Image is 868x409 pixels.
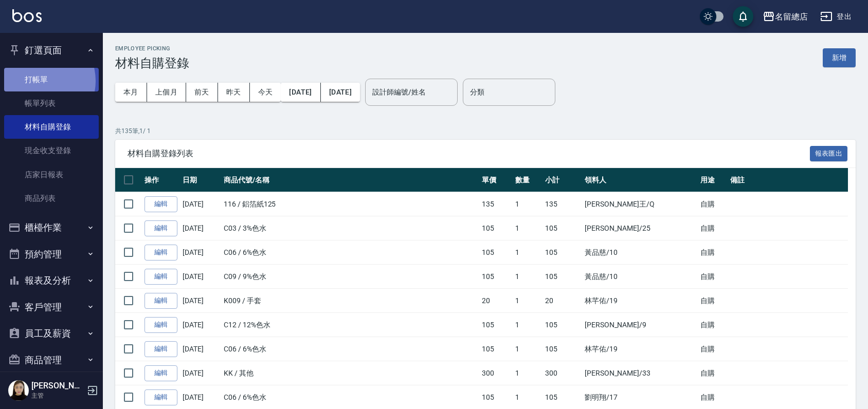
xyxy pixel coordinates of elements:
a: 報表匯出 [810,148,848,158]
p: 主管 [31,391,84,400]
a: 編輯 [144,365,177,381]
p: 共 135 筆, 1 / 1 [115,126,856,136]
a: 新增 [823,52,856,62]
button: 報表匯出 [810,146,848,162]
td: 林芊佑 /19 [582,337,698,361]
button: 前天 [186,83,218,102]
td: 105 [479,265,512,289]
th: 用途 [698,168,728,192]
td: 自購 [698,240,728,265]
button: 今天 [250,83,281,102]
a: 店家日報表 [4,163,99,187]
td: 300 [479,361,512,385]
td: 20 [542,289,582,313]
td: 105 [479,240,512,265]
a: 編輯 [144,245,177,261]
td: 1 [513,289,542,313]
td: [PERSON_NAME] /33 [582,361,698,385]
button: 釘選頁面 [4,37,99,64]
td: 105 [542,216,582,240]
button: 本月 [115,83,147,102]
td: 300 [542,361,582,385]
th: 領料人 [582,168,698,192]
a: 材料自購登錄 [4,115,99,139]
td: 黃品慈 /10 [582,265,698,289]
td: [DATE] [180,216,221,240]
td: [PERSON_NAME]王 /Q [582,192,698,216]
td: 105 [542,240,582,265]
td: [DATE] [180,289,221,313]
td: C06 / 6%色水 [221,337,479,361]
img: Person [8,380,29,401]
th: 日期 [180,168,221,192]
th: 操作 [142,168,180,192]
button: save [733,6,753,27]
button: 名留總店 [758,6,812,27]
button: [DATE] [321,83,360,102]
td: 135 [542,192,582,216]
td: [DATE] [180,192,221,216]
td: 林芊佑 /19 [582,289,698,313]
button: 昨天 [218,83,250,102]
td: [PERSON_NAME] /25 [582,216,698,240]
td: 自購 [698,192,728,216]
a: 編輯 [144,341,177,357]
td: 自購 [698,289,728,313]
a: 編輯 [144,269,177,285]
img: Logo [12,9,42,22]
a: 編輯 [144,293,177,309]
td: 105 [479,313,512,337]
td: C03 / 3%色水 [221,216,479,240]
td: K009 / 手套 [221,289,479,313]
td: 105 [479,216,512,240]
td: 105 [479,337,512,361]
td: C09 / 9%色水 [221,265,479,289]
td: [DATE] [180,361,221,385]
button: 新增 [823,48,856,67]
td: 自購 [698,313,728,337]
td: [PERSON_NAME] /9 [582,313,698,337]
button: 登出 [816,7,856,26]
td: KK / 其他 [221,361,479,385]
td: [DATE] [180,265,221,289]
td: 1 [513,240,542,265]
td: 105 [542,337,582,361]
button: 商品管理 [4,347,99,374]
button: 報表及分析 [4,267,99,294]
a: 打帳單 [4,68,99,91]
td: [DATE] [180,240,221,265]
td: 1 [513,216,542,240]
div: 名留總店 [775,10,808,23]
a: 編輯 [144,317,177,333]
td: [DATE] [180,313,221,337]
h3: 材料自購登錄 [115,56,189,70]
a: 帳單列表 [4,91,99,115]
h5: [PERSON_NAME] [31,381,84,391]
td: C12 / 12%色水 [221,313,479,337]
td: 1 [513,265,542,289]
a: 編輯 [144,220,177,236]
a: 編輯 [144,389,177,405]
td: 自購 [698,361,728,385]
td: 自購 [698,216,728,240]
td: 105 [542,313,582,337]
button: 櫃檯作業 [4,214,99,241]
th: 備註 [728,168,847,192]
td: 自購 [698,265,728,289]
td: 1 [513,192,542,216]
td: [DATE] [180,337,221,361]
td: 105 [542,265,582,289]
button: 預約管理 [4,241,99,268]
button: [DATE] [281,83,320,102]
button: 上個月 [147,83,186,102]
span: 材料自購登錄列表 [128,148,810,159]
th: 小計 [542,168,582,192]
td: 自購 [698,337,728,361]
th: 數量 [513,168,542,192]
th: 商品代號/名稱 [221,168,479,192]
td: 1 [513,361,542,385]
td: 20 [479,289,512,313]
td: 116 / 鋁箔紙125 [221,192,479,216]
td: 135 [479,192,512,216]
td: 黃品慈 /10 [582,240,698,265]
